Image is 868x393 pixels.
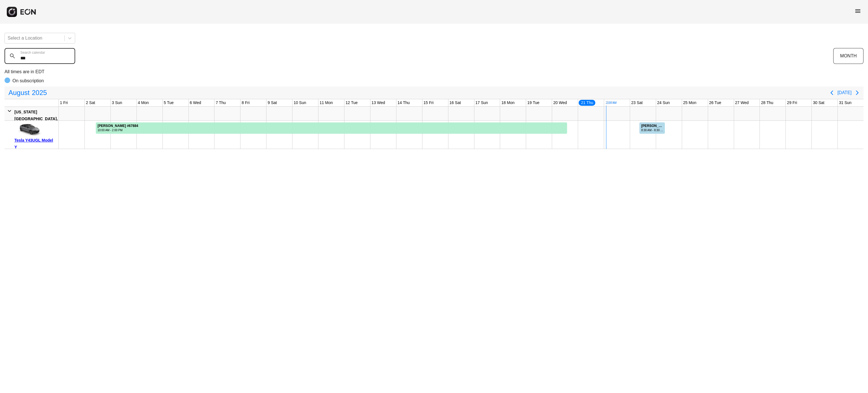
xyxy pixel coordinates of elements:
[852,87,863,98] button: Next page
[474,99,489,106] div: 17 Sun
[85,99,96,106] div: 2 Sat
[318,99,334,106] div: 11 Mon
[14,137,57,150] div: Tesla Y43UGL Model Y
[14,109,58,129] div: [US_STATE][GEOGRAPHIC_DATA], [GEOGRAPHIC_DATA]
[5,68,863,75] p: All times are in EDT
[656,99,671,106] div: 24 Sun
[5,87,50,98] button: August2025
[370,99,386,106] div: 13 Wed
[97,124,138,128] div: [PERSON_NAME] #67884
[396,99,411,106] div: 14 Thu
[837,88,852,98] button: [DATE]
[786,99,798,106] div: 29 Fri
[266,99,278,106] div: 9 Sat
[682,99,698,106] div: 25 Mon
[137,99,150,106] div: 4 Mon
[641,128,664,132] div: 8:30 AM - 8:30 AM
[641,124,664,128] div: [PERSON_NAME] #70779
[240,99,251,106] div: 8 Fri
[111,99,123,106] div: 3 Sun
[639,121,665,134] div: Rented for 1 days by Brian Fernandez Current status is open
[854,8,861,14] span: menu
[96,121,567,134] div: Rented for 19 days by Harry Zimmerman Current status is rental
[59,99,69,106] div: 1 Fri
[838,99,852,106] div: 31 Sun
[708,99,722,106] div: 26 Tue
[12,77,44,84] p: On subscription
[14,123,43,137] img: car
[31,87,48,98] span: 2025
[214,99,227,106] div: 7 Thu
[526,99,541,106] div: 19 Tue
[189,99,202,106] div: 6 Wed
[163,99,175,106] div: 5 Tue
[97,128,138,132] div: 10:00 AM - 2:00 PM
[20,50,45,55] label: Search calendar
[7,87,31,98] span: August
[604,99,617,106] div: 22 Fri
[833,48,863,64] button: MONTH
[760,99,774,106] div: 28 Thu
[552,99,568,106] div: 20 Wed
[448,99,462,106] div: 16 Sat
[826,87,837,98] button: Previous page
[500,99,516,106] div: 18 Mon
[812,99,825,106] div: 30 Sat
[344,99,359,106] div: 12 Tue
[578,99,596,106] div: 21 Thu
[292,99,307,106] div: 10 Sun
[734,99,750,106] div: 27 Wed
[630,99,644,106] div: 23 Sat
[422,99,435,106] div: 15 Fri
